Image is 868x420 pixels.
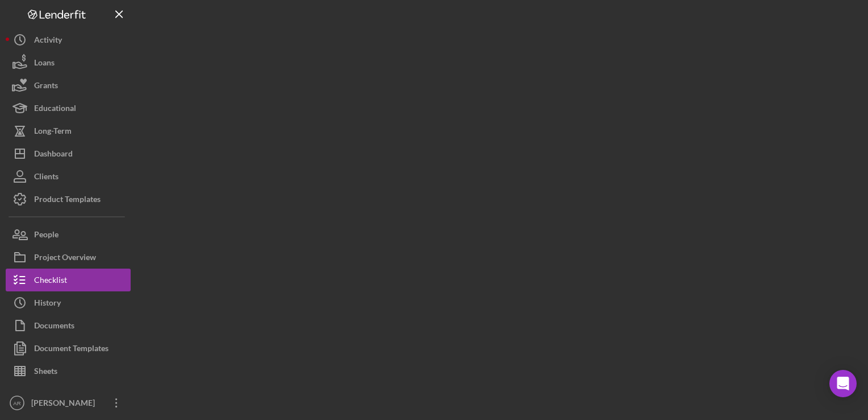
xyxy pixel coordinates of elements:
div: Sheets [34,360,57,385]
div: Long-Term [34,120,72,145]
button: Dashboard [6,142,131,165]
button: Sheets [6,360,131,382]
div: [PERSON_NAME] [28,392,102,417]
button: Project Overview [6,246,131,269]
div: History [34,291,61,317]
div: Open Intercom Messenger [829,370,857,397]
button: People [6,223,131,246]
button: Product Templates [6,188,131,211]
button: Grants [6,74,131,97]
div: Product Templates [34,188,101,213]
button: History [6,291,131,314]
button: Educational [6,97,131,120]
div: People [34,223,59,249]
button: Long-Term [6,120,131,142]
button: AR[PERSON_NAME] [6,392,131,414]
text: AR [13,400,20,406]
div: Educational [34,97,76,122]
div: Checklist [34,269,67,294]
div: Dashboard [34,142,73,168]
div: Project Overview [34,246,96,271]
button: Activity [6,28,131,51]
div: Loans [34,51,55,77]
button: Loans [6,51,131,74]
div: Activity [34,28,62,54]
div: Grants [34,74,58,100]
button: Documents [6,314,131,337]
button: Clients [6,165,131,188]
button: Checklist [6,269,131,291]
div: Documents [34,314,74,340]
div: Document Templates [34,337,108,363]
div: Clients [34,165,59,191]
button: Document Templates [6,337,131,360]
